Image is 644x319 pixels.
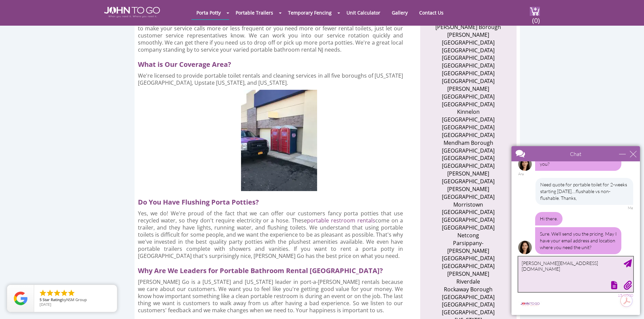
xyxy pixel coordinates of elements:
[104,7,160,18] img: JOHN to go
[532,10,540,25] span: (0)
[435,185,501,201] li: [PERSON_NAME][GEOGRAPHIC_DATA]
[435,154,501,162] li: [GEOGRAPHIC_DATA]
[435,216,501,224] li: [GEOGRAPHIC_DATA]
[435,108,501,116] li: Kinnelon
[435,201,501,209] li: Morristown
[231,6,278,19] a: Portable Trailers
[435,286,501,293] li: Rockaway Borough
[435,23,501,31] li: [PERSON_NAME] Borough
[39,289,47,297] li: 
[435,70,501,77] li: [GEOGRAPHIC_DATA]
[435,278,501,286] li: Riverdale
[43,297,62,302] span: Star Rating
[138,263,409,275] h2: Why Are We Leaders for Portable Bathroom Rental [GEOGRAPHIC_DATA]?
[67,289,75,297] li: 
[387,6,413,19] a: Gallery
[435,139,501,147] li: Mendham Borough
[435,31,501,47] li: [PERSON_NAME][GEOGRAPHIC_DATA]
[341,6,385,19] a: Unit Calculator
[138,57,409,69] h2: What is Our Coverage Area?
[40,298,112,302] span: by
[530,7,540,16] img: cart a
[435,147,501,155] li: [GEOGRAPHIC_DATA]
[191,6,226,19] a: Porta Potty
[435,239,501,263] li: Parsippany-[PERSON_NAME][GEOGRAPHIC_DATA]
[40,302,51,307] span: [DATE]
[435,208,501,216] li: [GEOGRAPHIC_DATA]
[307,217,375,224] a: portable restroom rentals
[414,6,449,19] a: Contact Us
[14,292,27,305] img: Review Rating
[138,4,403,53] p: When you need a portable toilet rental in [GEOGRAPHIC_DATA], take comfort in knowing [PERSON_NAME...
[435,124,501,131] li: [GEOGRAPHIC_DATA]
[66,297,87,302] span: NSM Group
[507,142,644,319] iframe: Live Chat Box
[138,210,403,260] p: Yes, we do! We're proud of the fact that we can offer our customers fancy porta potties that use ...
[40,297,42,302] span: 5
[241,90,317,191] img: Portable toilet rental in Morris County, New Jersey
[435,301,501,309] li: [GEOGRAPHIC_DATA]
[435,54,501,62] li: [GEOGRAPHIC_DATA]
[435,131,501,139] li: [GEOGRAPHIC_DATA]
[283,6,337,19] a: Temporary Fencing
[435,101,501,108] li: [GEOGRAPHIC_DATA]
[435,224,501,232] li: [GEOGRAPHIC_DATA]
[138,278,403,314] p: [PERSON_NAME] Go is a [US_STATE] and [US_STATE] leader in port-a-[PERSON_NAME] rentals because we...
[435,293,501,301] li: [GEOGRAPHIC_DATA]
[435,116,501,124] li: [GEOGRAPHIC_DATA]
[53,289,61,297] li: 
[435,270,501,278] li: [PERSON_NAME]
[435,85,501,101] li: [PERSON_NAME][GEOGRAPHIC_DATA]
[435,170,501,185] li: [PERSON_NAME][GEOGRAPHIC_DATA]
[435,47,501,54] li: [GEOGRAPHIC_DATA]
[435,309,501,316] li: [GEOGRAPHIC_DATA]
[138,194,409,207] h2: Do You Have Flushing Porta Potties?
[435,232,501,239] li: Netcong
[138,72,403,86] p: We're licensed to provide portable toilet rentals and cleaning services in all five boroughs of [...
[46,289,54,297] li: 
[60,289,68,297] li: 
[435,262,501,270] li: [GEOGRAPHIC_DATA]
[435,62,501,70] li: [GEOGRAPHIC_DATA]
[435,77,501,85] li: [GEOGRAPHIC_DATA]
[435,162,501,170] li: [GEOGRAPHIC_DATA]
